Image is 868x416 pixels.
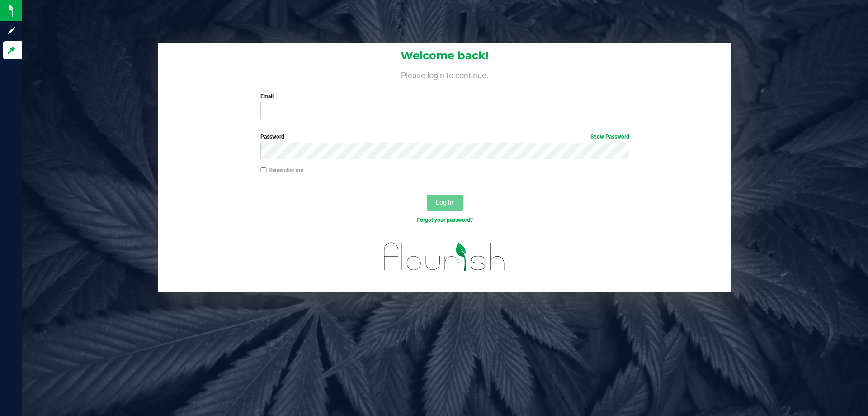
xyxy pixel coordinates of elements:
[590,134,629,140] a: Show Password
[373,234,516,280] img: flourish_logo.svg
[260,92,629,100] label: Email
[158,50,731,62] h1: Welcome back!
[436,199,453,206] span: Log In
[158,69,731,80] h4: Please login to continue.
[7,46,16,55] inline-svg: Log in
[417,217,473,223] a: Forgot your password?
[427,195,463,211] button: Log In
[260,167,267,174] input: Remember me
[260,134,284,140] span: Password
[7,26,16,35] inline-svg: Sign up
[260,166,303,174] label: Remember me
